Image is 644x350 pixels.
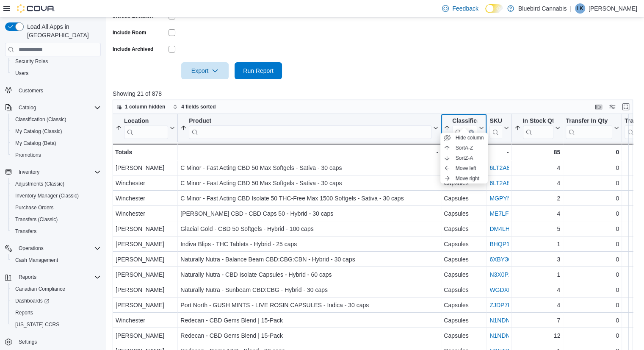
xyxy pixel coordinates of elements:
[621,102,631,112] button: Enter fullscreen
[186,62,224,79] span: Export
[456,155,473,161] span: Sort Z-A
[2,166,104,178] button: Inventory
[180,208,438,219] div: [PERSON_NAME] CBD - CBD Caps 50 - Hybrid - 30 caps
[15,86,47,96] a: Customers
[8,190,104,202] button: Inventory Manager (Classic)
[12,226,101,236] span: Transfers
[116,315,175,325] div: Winchester
[17,4,55,13] img: Cova
[12,126,66,136] a: My Catalog (Classic)
[566,117,612,139] div: Transfer In Qty
[489,147,509,157] div: -
[15,243,47,253] button: Operations
[514,208,561,219] div: 4
[125,103,165,110] span: 1 column hidden
[12,203,101,213] span: Purchase Orders
[180,315,438,325] div: Redecan - CBD Gems Blend | 15-Pack
[15,336,101,347] span: Settings
[15,309,33,316] span: Reports
[489,117,502,125] div: SKU
[12,319,63,330] a: [US_STATE] CCRS
[514,300,561,310] div: 4
[113,29,146,36] label: Include Room
[489,241,521,247] a: BHQP1R0D
[456,175,479,182] span: Move right
[566,163,619,173] div: 0
[181,103,216,110] span: 4 fields sorted
[113,102,169,112] button: 1 column hidden
[444,285,484,295] div: Capsules
[440,173,488,183] button: Move right
[180,147,438,157] div: -
[489,286,525,293] a: WGDXPJWM
[12,255,61,265] a: Cash Management
[12,284,101,294] span: Canadian Compliance
[452,117,477,125] div: Classification
[180,285,438,295] div: Naturally Nutra - Sunbeam CBD:CBG - Hybrid - 30 caps
[514,178,561,188] div: 4
[169,102,219,112] button: 4 fields sorted
[15,70,28,77] span: Users
[594,102,604,112] button: Keyboard shortcuts
[566,269,619,280] div: 0
[15,204,54,211] span: Purchase Orders
[607,102,617,112] button: Display options
[566,178,619,188] div: 0
[514,163,561,173] div: 4
[180,269,438,280] div: Naturally Nutra - CBD Isolate Capsules - Hybrid - 60 caps
[8,114,104,125] button: Classification (Classic)
[15,181,64,187] span: Adjustments (Classic)
[15,337,40,347] a: Settings
[116,285,175,295] div: [PERSON_NAME]
[15,297,49,304] span: Dashboards
[570,3,572,14] p: |
[116,163,175,173] div: [PERSON_NAME]
[189,117,431,125] div: Product
[116,269,175,280] div: [PERSON_NAME]
[8,283,104,295] button: Canadian Compliance
[8,254,104,266] button: Cash Management
[566,224,619,234] div: 0
[566,315,619,325] div: 0
[12,126,101,136] span: My Catalog (Classic)
[19,274,36,281] span: Reports
[15,128,62,135] span: My Catalog (Classic)
[15,257,58,264] span: Cash Management
[2,336,104,348] button: Settings
[124,117,168,125] div: Location
[116,254,175,264] div: [PERSON_NAME]
[566,117,619,139] button: Transfer In Qty
[12,56,101,67] span: Security Roles
[12,308,36,318] a: Reports
[469,130,474,135] button: Clear input
[440,163,488,173] button: Move left
[566,117,612,125] div: Transfer In Qty
[485,4,503,13] input: Dark Mode
[577,3,583,14] span: LK
[180,163,438,173] div: C Minor - Fast Acting CBD 50 Max Softgels - Sativa - 30 caps
[489,225,522,232] a: DM4LHDEK
[15,167,101,177] span: Inventory
[116,193,175,203] div: Winchester
[444,208,484,219] div: Capsules
[180,117,438,139] button: Product
[523,117,554,139] div: In Stock Qty
[12,191,101,201] span: Inventory Manager (Classic)
[113,46,153,53] label: Include Archived
[181,62,229,79] button: Export
[116,224,175,234] div: [PERSON_NAME]
[15,85,101,96] span: Customers
[8,202,104,214] button: Purchase Orders
[12,150,101,160] span: Promotions
[12,214,61,225] a: Transfers (Classic)
[514,193,561,203] div: 2
[489,271,519,278] a: N3X0P24E
[12,226,40,236] a: Transfers
[456,144,473,151] span: Sort A-Z
[12,296,53,306] a: Dashboards
[523,117,554,125] div: In Stock Qty
[15,216,58,223] span: Transfers (Classic)
[444,331,484,341] div: Capsules
[12,138,60,148] a: My Catalog (Beta)
[180,178,438,188] div: C Minor - Fast Acting CBD 50 Max Softgels - Sativa - 30 caps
